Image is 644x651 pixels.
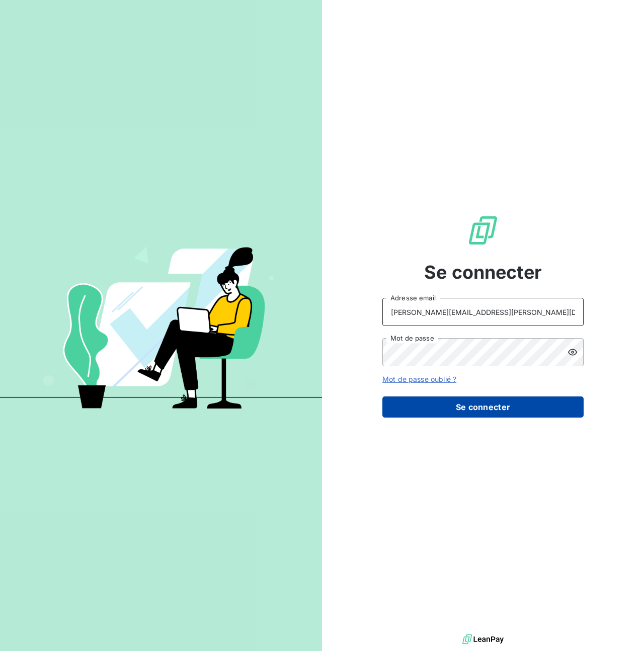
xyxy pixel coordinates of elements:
input: placeholder [382,298,584,326]
span: Se connecter [424,259,542,286]
a: Mot de passe oublié ? [382,375,456,383]
img: Logo LeanPay [467,214,499,247]
img: logo [462,632,504,647]
button: Se connecter [382,396,584,418]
